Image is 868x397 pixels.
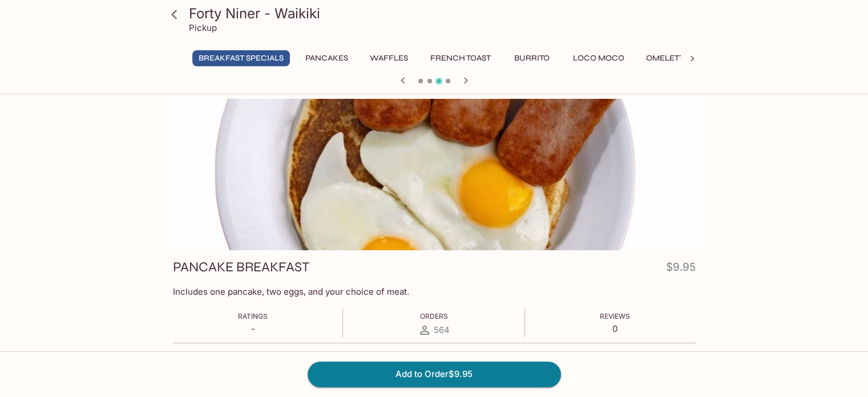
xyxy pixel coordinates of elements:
[434,324,450,335] span: 564
[299,50,354,66] button: Pancakes
[567,50,631,66] button: Loco Moco
[173,286,696,297] p: Includes one pancake, two eggs, and your choice of meat.
[165,99,704,250] div: PANCAKE BREAKFAST
[238,323,268,334] p: -
[419,312,447,320] span: Orders
[506,50,558,66] button: Burrito
[173,258,309,276] h3: PANCAKE BREAKFAST
[600,323,630,334] p: 0
[424,50,497,66] button: French Toast
[192,50,290,66] button: Breakfast Specials
[189,5,699,22] h3: Forty Niner - Waikiki
[600,312,630,320] span: Reviews
[640,50,700,66] button: Omelettes
[189,22,217,33] p: Pickup
[666,258,696,280] h4: $9.95
[308,362,561,387] button: Add to Order$9.95
[238,312,268,320] span: Ratings
[364,50,415,66] button: Waffles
